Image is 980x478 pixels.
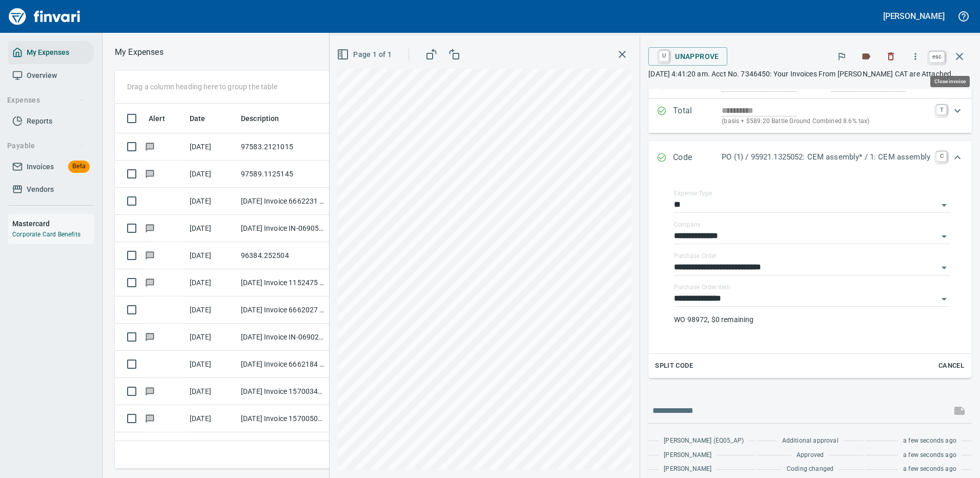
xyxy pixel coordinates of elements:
[335,45,396,64] button: Page 1 of 1
[186,242,237,269] td: [DATE]
[652,358,696,374] button: Split Code
[881,8,947,24] button: [PERSON_NAME]
[648,141,972,175] div: Expand
[186,133,237,161] td: [DATE]
[145,388,155,394] span: Has messages
[664,464,711,474] span: [PERSON_NAME]
[936,105,947,115] a: T
[8,41,94,64] a: My Expenses
[936,151,947,162] a: C
[8,110,94,133] a: Reports
[8,155,94,178] a: InvoicesBeta
[673,105,722,127] p: Total
[237,215,329,242] td: [DATE] Invoice IN-069058 from [PERSON_NAME] Oil Co Inc (1-38025)
[664,436,744,446] span: [PERSON_NAME] (EQ05_AP)
[3,136,89,155] button: Payable
[674,284,730,290] label: Purchase Order Item
[186,432,237,460] td: [DATE]
[27,69,57,82] span: Overview
[237,351,329,378] td: [DATE] Invoice 6662184 from Superior Tire Service, Inc (1-10991)
[145,333,155,340] span: Has messages
[655,360,693,372] span: Split Code
[145,279,155,286] span: Has messages
[27,183,54,196] span: Vendors
[674,190,712,196] label: Expense Type
[903,450,956,461] span: a few seconds ago
[722,116,930,127] p: (basis + $589.20 Battle Ground Combined 8.6% tax)
[6,4,83,29] img: Finvari
[190,112,206,125] span: Date
[115,46,164,58] nav: breadcrumb
[241,112,293,125] span: Description
[237,432,329,460] td: [DATE] Invoice X100554042:01 from [PERSON_NAME]'s Pacific Garages, Inc. (1-30700)
[937,261,951,275] button: Open
[935,358,968,374] button: Cancel
[237,161,329,188] td: 97589.1125145
[674,253,717,259] label: Purchase Order
[8,64,94,87] a: Overview
[237,296,329,324] td: [DATE] Invoice 6662027 from Superior Tire Service, Inc (1-10991)
[648,47,727,66] button: UUnapprove
[237,188,329,215] td: [DATE] Invoice 6662231 from Superior Tire Service, Inc (1-10991)
[7,140,85,152] span: Payable
[339,48,392,61] span: Page 1 of 1
[648,69,972,79] p: [DATE] 4:41:20 am. Acct No. 7346450: Your Invoices From [PERSON_NAME] CAT are Attached.
[27,46,69,59] span: My Expenses
[186,161,237,188] td: [DATE]
[937,229,951,244] button: Open
[237,378,329,405] td: [DATE] Invoice 15700341 from [PERSON_NAME] Kenworth (1-10773)
[186,215,237,242] td: [DATE]
[149,112,165,125] span: Alert
[674,314,950,325] p: WO 98972, $0 remaining
[937,198,951,212] button: Open
[673,151,722,165] p: Code
[186,405,237,432] td: [DATE]
[782,436,839,446] span: Additional approval
[186,324,237,351] td: [DATE]
[674,222,701,228] label: Company
[27,161,54,173] span: Invoices
[237,405,329,432] td: [DATE] Invoice 15700505 from [PERSON_NAME][GEOGRAPHIC_DATA] (1-10773)
[186,378,237,405] td: [DATE]
[787,464,833,474] span: Coding changed
[186,296,237,324] td: [DATE]
[145,252,155,258] span: Has messages
[648,175,972,378] div: Expand
[127,82,277,92] p: Drag a column heading here to group the table
[115,46,164,58] p: My Expenses
[145,225,155,231] span: Has messages
[3,91,89,110] button: Expenses
[12,231,80,238] a: Corporate Card Benefits
[937,360,965,372] span: Cancel
[664,450,711,461] span: [PERSON_NAME]
[145,143,155,150] span: Has messages
[186,269,237,296] td: [DATE]
[883,11,945,22] h5: [PERSON_NAME]
[237,269,329,296] td: [DATE] Invoice 1152475 from Jubitz Corp - Jfs (1-10543)
[145,415,155,422] span: Has messages
[903,464,956,474] span: a few seconds ago
[659,50,669,62] a: U
[237,324,329,351] td: [DATE] Invoice IN-069023 from [PERSON_NAME] Oil Co Inc (1-38025)
[237,133,329,161] td: 97583.2121015
[7,94,85,107] span: Expenses
[68,161,90,172] span: Beta
[797,450,824,461] span: Approved
[27,115,52,128] span: Reports
[186,351,237,378] td: [DATE]
[12,218,94,229] h6: Mastercard
[657,48,719,65] span: Unapprove
[903,436,956,446] span: a few seconds ago
[947,399,972,423] span: This records your message into the invoice and notifies anyone mentioned
[145,170,155,177] span: Has messages
[237,242,329,269] td: 96384.252504
[937,292,951,306] button: Open
[241,112,279,125] span: Description
[722,151,930,163] p: PO (1) / 95921.1325052: CEM assembly* / 1: CEM assembly
[186,188,237,215] td: [DATE]
[8,178,94,201] a: Vendors
[648,98,972,133] div: Expand
[190,112,219,125] span: Date
[929,51,945,63] a: esc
